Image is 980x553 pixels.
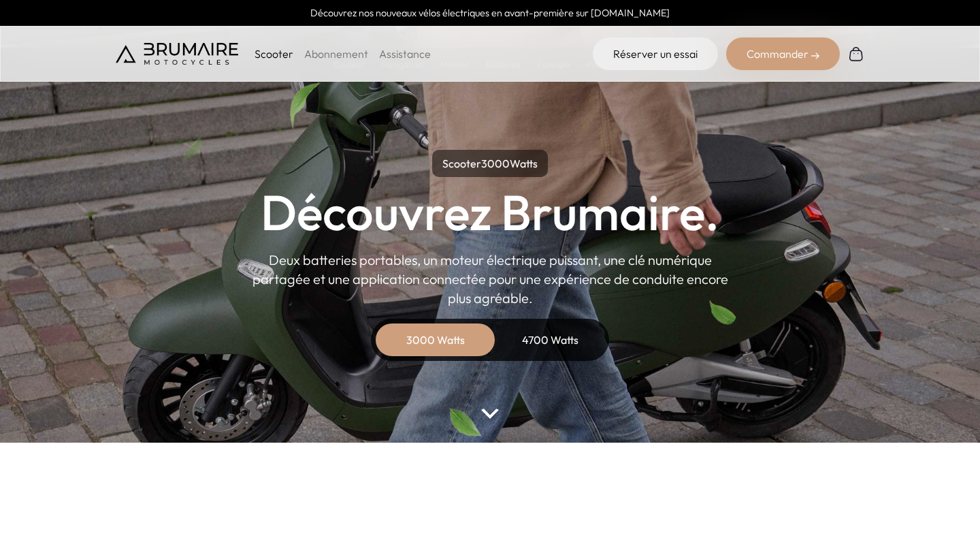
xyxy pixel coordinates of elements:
img: right-arrow-2.png [811,52,819,60]
span: 3000 [481,157,510,170]
div: 3000 Watts [381,323,490,356]
p: Scooter Watts [432,150,548,177]
p: Scooter [255,46,293,62]
p: Deux batteries portables, un moteur électrique puissant, une clé numérique partagée et une applic... [252,251,728,308]
a: Réserver un essai [593,37,718,70]
img: Panier [848,46,864,62]
img: arrow-bottom.png [481,409,499,419]
div: 4700 Watts [495,323,604,356]
a: Abonnement [304,47,368,61]
img: Brumaire Motocycles [116,43,238,65]
h1: Découvrez Brumaire. [261,188,719,237]
div: Commander [726,37,840,70]
a: Assistance [379,47,431,61]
